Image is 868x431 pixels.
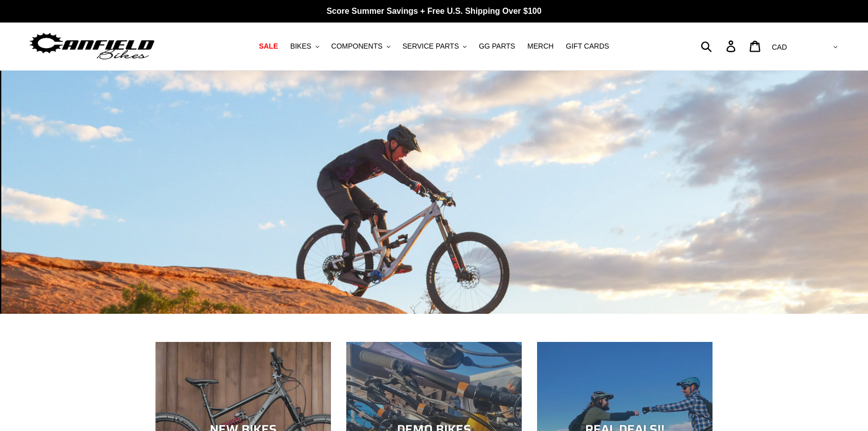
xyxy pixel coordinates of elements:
[254,39,283,53] a: SALE
[403,42,459,51] span: SERVICE PARTS
[566,42,609,51] span: GIFT CARDS
[28,30,156,62] img: Canfield Bikes
[331,42,383,51] span: COMPONENTS
[479,42,515,51] span: GG PARTS
[561,39,614,53] a: GIFT CARDS
[706,35,732,57] input: Search
[285,39,324,53] button: BIKES
[259,42,278,51] span: SALE
[397,39,472,53] button: SERVICE PARTS
[474,39,520,53] a: GG PARTS
[326,39,395,53] button: COMPONENTS
[290,42,311,51] span: BIKES
[527,42,553,51] span: MERCH
[522,39,559,53] a: MERCH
